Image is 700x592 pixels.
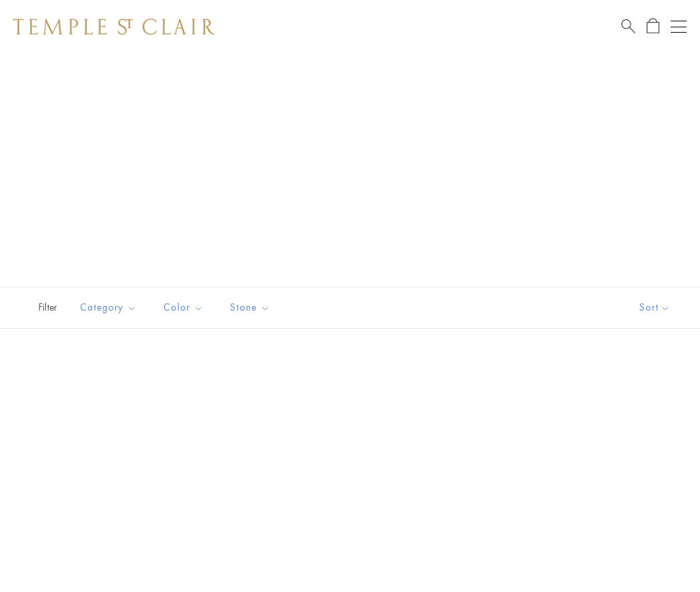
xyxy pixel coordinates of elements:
[671,19,687,35] button: Open navigation
[609,287,700,328] button: Show sort by
[223,299,280,316] span: Stone
[157,299,213,316] span: Color
[647,18,659,35] a: Open Shopping Bag
[621,18,635,35] a: Search
[70,293,147,323] button: Category
[220,293,280,323] button: Stone
[13,19,215,35] img: Temple St. Clair
[153,293,213,323] button: Color
[73,299,147,316] span: Category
